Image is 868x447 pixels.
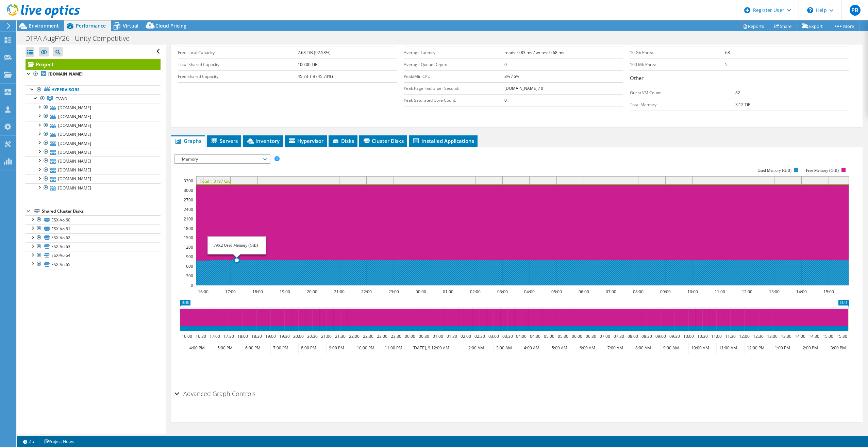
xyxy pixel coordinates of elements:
[198,289,208,295] text: 16:00
[200,178,231,184] text: Total = 3197 GiB
[335,333,345,339] text: 21:30
[26,233,161,242] a: ESX-Vol62
[551,289,562,295] text: 05:00
[697,333,707,339] text: 10:30
[279,333,289,339] text: 19:30
[641,333,652,339] text: 08:30
[29,22,59,29] span: Environment
[26,130,161,139] a: [DOMAIN_NAME]
[432,333,443,339] text: 01:00
[363,333,373,339] text: 22:30
[26,175,161,183] a: [DOMAIN_NAME]
[823,289,834,295] text: 15:00
[186,254,193,260] text: 900
[836,333,847,339] text: 15:30
[470,289,480,295] text: 02:00
[363,137,404,144] span: Cluster Disks
[404,94,504,106] td: Peak Saturated Core Count:
[251,333,262,339] text: 18:30
[298,62,318,67] b: 100.00 TiB
[737,21,769,31] a: Reports
[613,333,624,339] text: 07:30
[599,333,610,339] text: 07:00
[334,289,344,295] text: 21:00
[497,289,507,295] text: 03:00
[179,155,266,163] span: Memory
[446,333,457,339] text: 01:30
[578,289,589,295] text: 06:00
[630,47,725,59] td: 10 Gb Ports:
[795,333,805,339] text: 14:00
[443,289,453,295] text: 01:00
[237,333,248,339] text: 18:00
[223,333,234,339] text: 17:30
[321,333,331,339] text: 21:00
[293,333,303,339] text: 20:00
[404,70,504,82] td: Peak/Min CPU:
[630,74,849,83] h3: Other
[530,333,540,339] text: 04:30
[26,112,161,121] a: [DOMAIN_NAME]
[390,333,401,339] text: 23:30
[298,50,331,55] b: 2.68 TiB (92.58%)
[279,289,290,295] text: 19:00
[181,333,192,339] text: 16:00
[767,333,777,339] text: 13:00
[828,21,859,31] a: More
[504,97,507,103] b: 0
[26,148,161,156] a: [DOMAIN_NAME]
[404,333,415,339] text: 00:00
[757,168,791,173] text: Used Memory (GiB)
[630,87,735,99] td: Guest VM Count:
[174,387,255,400] h2: Advanced Graph Controls
[769,289,779,295] text: 13:00
[418,333,429,339] text: 00:30
[753,333,763,339] text: 12:30
[474,333,485,339] text: 02:30
[184,187,193,193] text: 3000
[26,166,161,175] a: [DOMAIN_NAME]
[504,85,543,91] b: [DOMAIN_NAME] / 0
[460,333,471,339] text: 02:00
[377,333,387,339] text: 23:00
[246,137,280,144] span: Inventory
[26,139,161,148] a: [DOMAIN_NAME]
[178,70,298,82] td: Free Shared Capacity:
[687,289,698,295] text: 10:00
[349,333,359,339] text: 22:00
[184,197,193,203] text: 2700
[655,333,666,339] text: 09:00
[412,137,474,144] span: Installed Applications
[26,59,161,70] a: Project
[669,333,680,339] text: 09:30
[26,183,161,192] a: [DOMAIN_NAME]
[683,333,694,339] text: 10:00
[711,333,721,339] text: 11:00
[404,82,504,94] td: Peak Page Faults per Second:
[504,73,519,79] b: 8% / 6%
[184,226,193,231] text: 1800
[735,90,740,96] b: 82
[39,437,79,446] a: Project Notes
[26,85,161,94] a: Hypervisors
[502,333,513,339] text: 03:30
[307,333,317,339] text: 20:30
[388,289,399,295] text: 23:00
[26,103,161,112] a: [DOMAIN_NAME]
[850,5,861,16] span: PB
[184,206,193,212] text: 2400
[806,168,839,173] text: Free Memory (GiB)
[807,7,813,13] svg: \n
[155,22,186,29] span: Cloud Pricing
[605,289,616,295] text: 07:00
[26,121,161,130] a: [DOMAIN_NAME]
[725,333,735,339] text: 11:30
[184,178,193,184] text: 3300
[332,137,354,144] span: Disks
[191,282,193,288] text: 0
[660,289,670,295] text: 09:00
[797,21,828,31] a: Export
[26,260,161,269] a: ESX-Vol65
[725,62,728,67] b: 5
[48,71,83,77] b: [DOMAIN_NAME]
